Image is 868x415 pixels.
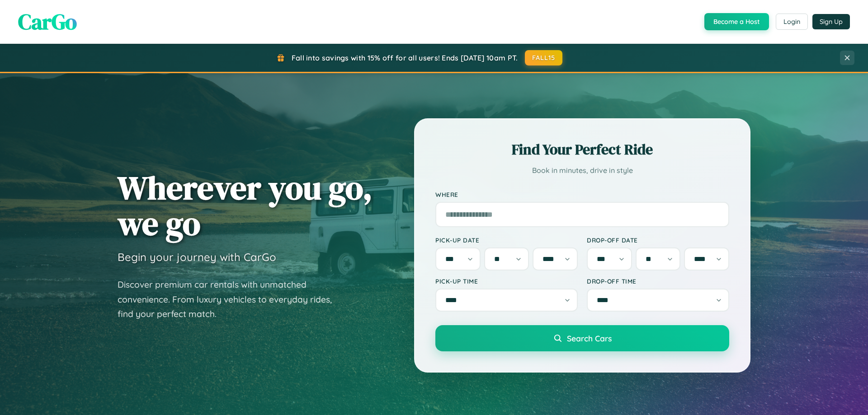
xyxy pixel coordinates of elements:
button: FALL15 [525,50,563,65]
button: Login [776,14,808,30]
label: Drop-off Date [587,236,729,244]
p: Discover premium car rentals with unmatched convenience. From luxury vehicles to everyday rides, ... [118,277,344,322]
p: Book in minutes, drive in style [435,164,729,177]
label: Where [435,191,729,198]
h2: Find Your Perfect Ride [435,140,729,159]
span: Search Cars [567,333,612,343]
label: Pick-up Time [435,277,578,285]
h1: Wherever you go, we go [118,170,373,241]
button: Search Cars [435,325,729,351]
span: Fall into savings with 15% off for all users! Ends [DATE] 10am PT. [292,53,518,62]
button: Become a Host [704,13,769,30]
span: CarGo [18,7,77,37]
h3: Begin your journey with CarGo [118,250,276,264]
label: Drop-off Time [587,277,729,285]
button: Sign Up [812,14,850,29]
label: Pick-up Date [435,236,578,244]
